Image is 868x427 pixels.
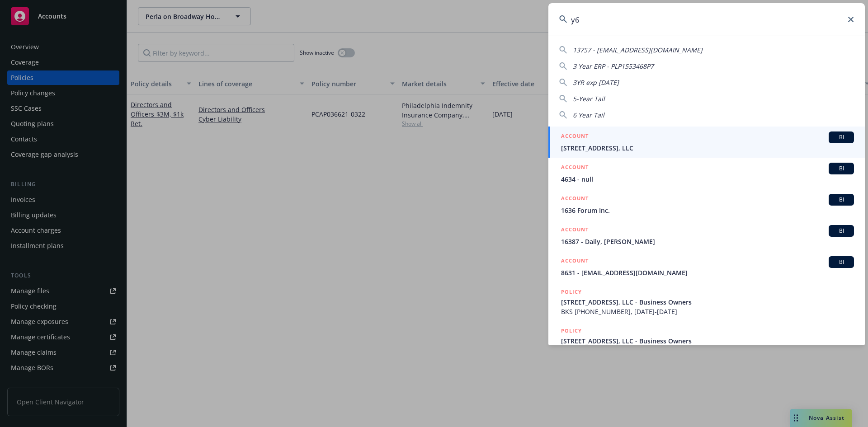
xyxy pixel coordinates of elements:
[832,258,850,266] span: BI
[548,189,865,220] a: ACCOUNTBI1636 Forum Inc.
[561,307,854,316] span: BKS [PHONE_NUMBER], [DATE]-[DATE]
[561,297,854,307] span: [STREET_ADDRESS], LLC - Business Owners
[832,227,850,235] span: BI
[548,158,865,189] a: ACCOUNTBI4634 - null
[548,3,865,36] input: Search...
[561,256,589,267] h5: ACCOUNT
[832,133,850,141] span: BI
[561,194,589,205] h5: ACCOUNT
[561,336,854,346] span: [STREET_ADDRESS], LLC - Business Owners
[573,46,703,54] span: 13757 - [EMAIL_ADDRESS][DOMAIN_NAME]
[561,143,854,153] span: [STREET_ADDRESS], LLC
[573,94,605,103] span: 5-Year Tail
[573,111,604,119] span: 6 Year Tail
[832,196,850,204] span: BI
[561,326,582,335] h5: POLICY
[548,321,865,360] a: POLICY[STREET_ADDRESS], LLC - Business Owners
[573,62,654,70] span: 3 Year ERP - PLP1553468P7
[548,251,865,282] a: ACCOUNTBI8631 - [EMAIL_ADDRESS][DOMAIN_NAME]
[561,163,589,174] h5: ACCOUNT
[561,237,854,246] span: 16387 - Daily, [PERSON_NAME]
[573,78,619,87] span: 3YR exp [DATE]
[561,225,589,236] h5: ACCOUNT
[561,174,854,184] span: 4634 - null
[561,131,589,142] h5: ACCOUNT
[548,127,865,158] a: ACCOUNTBI[STREET_ADDRESS], LLC
[548,220,865,251] a: ACCOUNTBI16387 - Daily, [PERSON_NAME]
[561,268,854,277] span: 8631 - [EMAIL_ADDRESS][DOMAIN_NAME]
[548,282,865,321] a: POLICY[STREET_ADDRESS], LLC - Business OwnersBKS [PHONE_NUMBER], [DATE]-[DATE]
[561,206,854,215] span: 1636 Forum Inc.
[832,164,850,173] span: BI
[561,287,582,296] h5: POLICY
